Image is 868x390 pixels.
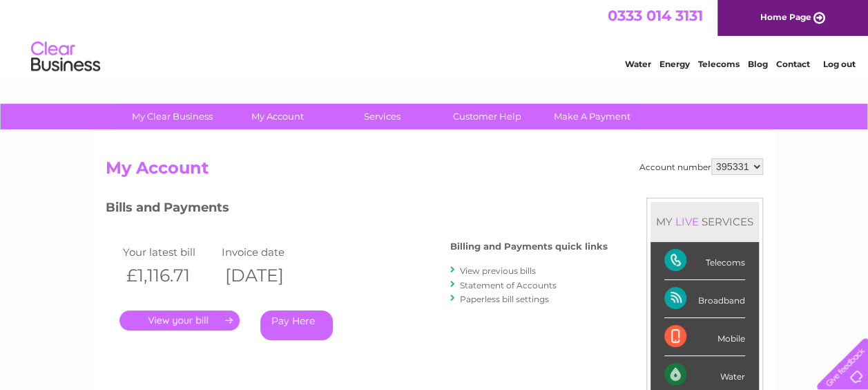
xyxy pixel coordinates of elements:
td: Invoice date [218,243,318,261]
a: Water [625,59,651,69]
div: Mobile [664,318,745,356]
img: logo.png [30,36,101,78]
a: Services [325,104,439,129]
h2: My Account [106,158,763,185]
a: Pay Here [260,310,333,340]
a: Energy [659,59,690,69]
a: 0333 014 3131 [608,7,703,24]
a: Customer Help [430,104,544,129]
a: View previous bills [460,266,536,276]
th: £1,116.71 [119,261,219,290]
div: Clear Business is a trading name of Verastar Limited (registered in [GEOGRAPHIC_DATA] No. 3667643... [108,8,761,67]
a: . [119,310,240,331]
div: MY SERVICES [650,202,759,241]
a: My Account [220,104,334,129]
h4: Billing and Payments quick links [450,241,608,252]
a: Contact [776,59,810,69]
a: Paperless bill settings [460,294,549,304]
a: Log out [822,59,855,69]
div: Account number [639,158,763,175]
a: Statement of Accounts [460,280,557,290]
div: Telecoms [664,242,745,280]
th: [DATE] [218,261,318,290]
a: My Clear Business [115,104,229,129]
h3: Bills and Payments [106,198,608,222]
td: Your latest bill [119,243,219,261]
a: Make A Payment [535,104,649,129]
a: Telecoms [698,59,740,69]
div: Broadband [664,280,745,318]
div: LIVE [673,215,702,228]
a: Blog [748,59,768,69]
